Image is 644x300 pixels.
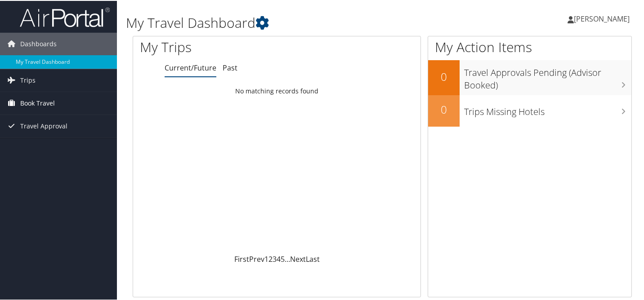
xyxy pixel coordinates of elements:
[568,4,639,31] a: [PERSON_NAME]
[290,253,306,263] a: Next
[165,62,216,72] a: Current/Future
[277,253,281,263] a: 4
[281,253,285,263] a: 5
[273,253,277,263] a: 3
[428,94,631,126] a: 0Trips Missing Hotels
[20,114,67,137] span: Travel Approval
[428,68,460,84] h2: 0
[223,62,237,72] a: Past
[20,68,36,91] span: Trips
[464,61,631,91] h3: Travel Approvals Pending (Advisor Booked)
[285,253,290,263] span: …
[20,91,55,114] span: Book Travel
[126,13,468,31] h1: My Travel Dashboard
[574,13,630,23] span: [PERSON_NAME]
[306,253,320,263] a: Last
[20,6,110,27] img: airportal-logo.png
[249,253,264,263] a: Prev
[428,101,460,116] h2: 0
[264,253,268,263] a: 1
[20,32,57,54] span: Dashboards
[140,37,294,56] h1: My Trips
[464,100,631,117] h3: Trips Missing Hotels
[428,37,631,56] h1: My Action Items
[133,82,420,98] td: No matching records found
[234,253,249,263] a: First
[428,59,631,94] a: 0Travel Approvals Pending (Advisor Booked)
[268,253,273,263] a: 2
